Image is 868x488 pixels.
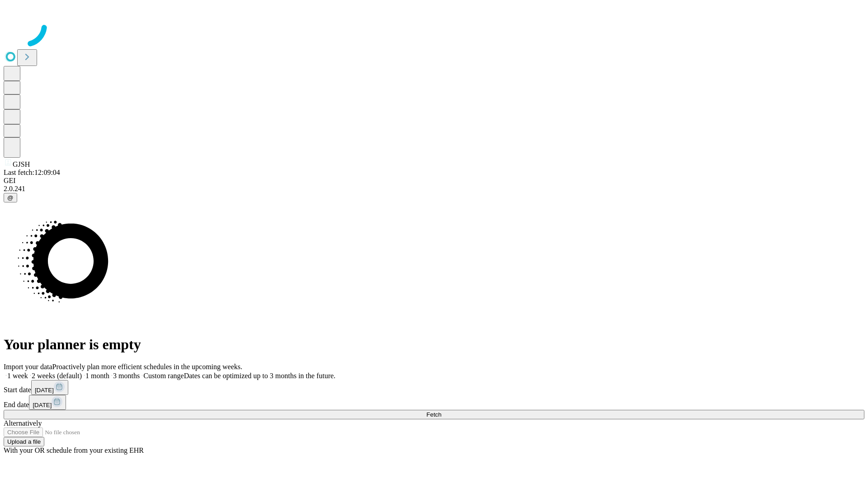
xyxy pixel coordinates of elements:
[4,363,52,371] span: Import your data
[7,372,28,380] span: 1 week
[35,387,54,394] span: [DATE]
[31,380,68,395] button: [DATE]
[113,372,140,380] span: 3 months
[13,160,30,168] span: GJSH
[184,372,335,380] span: Dates can be optimized up to 3 months in the future.
[33,402,52,408] span: [DATE]
[143,372,184,380] span: Custom range
[4,380,864,395] div: Start date
[4,193,17,202] button: @
[4,395,864,410] div: End date
[4,336,864,353] h1: Your planner is empty
[4,185,864,193] div: 2.0.241
[4,446,144,454] span: With your OR schedule from your existing EHR
[426,411,441,418] span: Fetch
[4,169,60,176] span: Last fetch: 12:09:04
[29,395,66,410] button: [DATE]
[4,410,864,419] button: Fetch
[4,177,864,185] div: GEI
[85,372,109,380] span: 1 month
[4,437,44,446] button: Upload a file
[4,419,42,427] span: Alternatively
[52,363,242,371] span: Proactively plan more efficient schedules in the upcoming weeks.
[32,372,82,380] span: 2 weeks (default)
[7,194,14,201] span: @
